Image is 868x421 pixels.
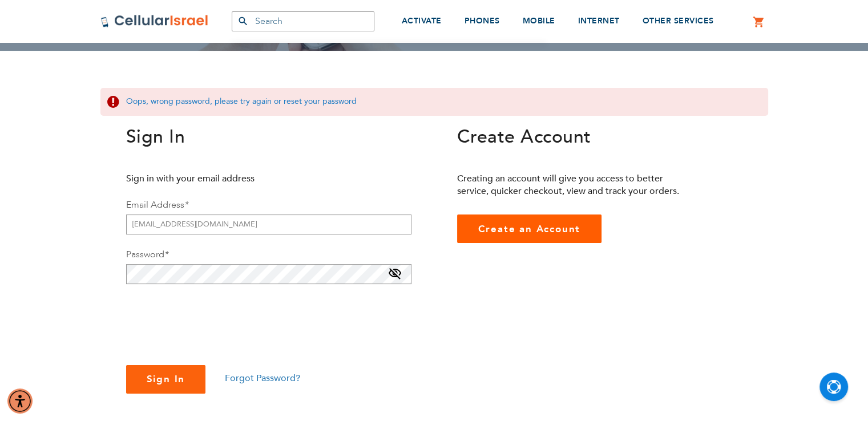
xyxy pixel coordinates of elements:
[523,15,555,26] span: MOBILE
[126,365,206,394] button: Sign In
[126,298,300,342] iframe: reCAPTCHA
[147,373,185,386] span: Sign In
[465,15,500,26] span: PHONES
[100,14,209,28] img: Cellular Israel Logo
[478,222,581,236] span: Create an Account
[232,11,374,31] input: Search
[126,172,357,185] p: Sign in with your email address
[457,214,602,243] a: Create an Account
[100,88,768,116] div: Oops, wrong password, please try again or reset your password
[402,15,442,26] span: ACTIVATE
[126,248,168,261] label: Password
[126,199,188,211] label: Email Address
[225,372,300,384] a: Forgot Password?
[457,172,688,197] p: Creating an account will give you access to better service, quicker checkout, view and track your...
[126,124,185,149] span: Sign In
[457,124,591,149] span: Create Account
[578,15,620,26] span: INTERNET
[7,388,33,414] div: Accessibility Menu
[126,214,411,234] input: Email
[643,15,714,26] span: OTHER SERVICES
